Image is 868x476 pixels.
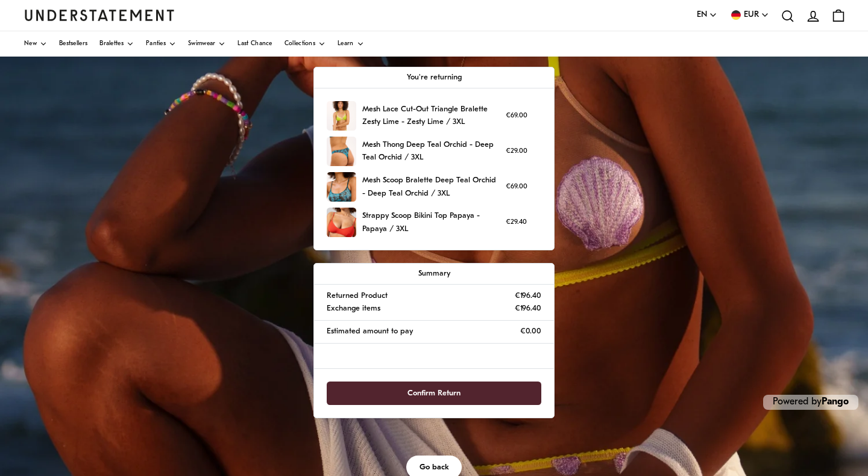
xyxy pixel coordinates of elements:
[338,31,364,57] a: Learn
[763,395,858,410] p: Powered by
[407,382,461,404] span: Confirm Return
[59,31,87,57] a: Bestsellers
[59,41,87,47] span: Bestsellers
[24,10,175,20] a: Understatement Homepage
[822,397,849,407] a: Pango
[188,41,215,47] span: Swimwear
[24,31,47,57] a: New
[327,71,541,84] p: You're returning
[237,31,272,57] a: Last Chance
[729,8,769,22] button: EUR
[327,325,413,338] p: Estimated amount to pay
[362,209,500,235] p: Strappy Scoop Bikini Top Papaya - Papaya / 3XL
[506,146,527,157] p: €29.00
[362,174,500,200] p: Mesh Scoop Bralette Deep Teal Orchid - Deep Teal Orchid / 3XL
[327,302,380,315] p: Exchange items
[237,41,272,47] span: Last Chance
[146,41,166,47] span: Panties
[285,31,325,57] a: Collections
[327,208,356,237] img: PAYA-BRA-110.jpg
[506,217,527,228] p: €29.40
[520,325,541,338] p: €0.00
[188,31,225,57] a: Swimwear
[327,289,388,302] p: Returned Product
[697,8,717,22] button: EN
[24,41,37,47] span: New
[285,41,315,47] span: Collections
[327,267,541,280] p: Summary
[506,181,527,193] p: €69.00
[515,302,541,315] p: €196.40
[146,31,176,57] a: Panties
[99,41,124,47] span: Bralettes
[362,138,500,164] p: Mesh Thong Deep Teal Orchid - Deep Teal Orchid / 3XL
[506,110,527,122] p: €69.00
[362,103,500,129] p: Mesh Lace Cut-Out Triangle Bralette Zesty Lime - Zesty Lime / 3XL
[327,137,356,166] img: 220_9a631acf-7961-412a-a6d2-4d21b1917165.jpg
[744,8,759,22] span: EUR
[338,41,354,47] span: Learn
[515,289,541,302] p: €196.40
[327,382,541,405] button: Confirm Return
[327,172,356,202] img: 211_880eaf6d-bbb1-4075-bf86-bcf4d453dac7.jpg
[697,8,707,22] span: EN
[327,101,356,131] img: 62_a667b376-e5b1-438e-8381-362f527fcb06.jpg
[99,31,134,57] a: Bralettes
